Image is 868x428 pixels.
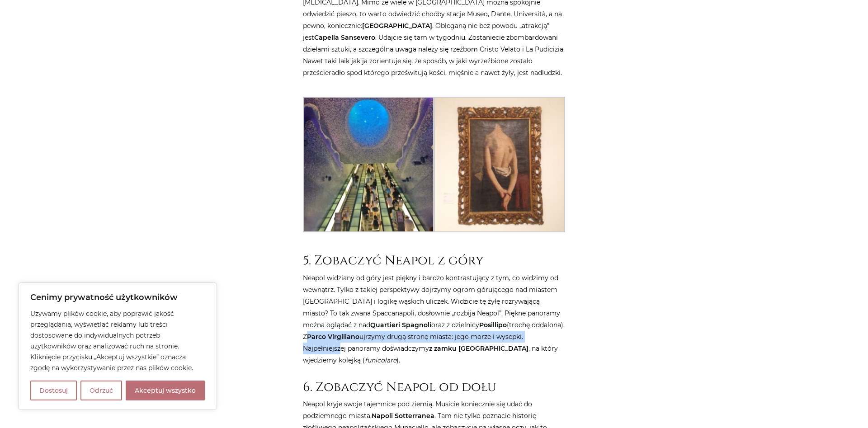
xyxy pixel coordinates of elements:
[314,33,375,42] strong: Capella Sansevero
[303,253,565,268] h2: 5. Zobaczyć Neapol z góry
[362,22,432,30] strong: [GEOGRAPHIC_DATA]
[429,344,528,353] strong: z zamku [GEOGRAPHIC_DATA]
[30,292,205,303] p: Cenimy prywatność użytkowników
[370,321,431,329] strong: Quartieri Spagnoli
[126,381,205,400] button: Akceptuj wszystko
[365,356,396,364] em: funicolare
[479,321,507,329] strong: Posillipo
[80,381,122,400] button: Odrzuć
[372,412,434,420] strong: Napoli Sotterranea
[30,308,205,373] p: Używamy plików cookie, aby poprawić jakość przeglądania, wyświetlać reklamy lub treści dostosowan...
[303,380,565,395] h2: 6. Zobaczyć Neapol od dołu
[303,272,565,366] p: Neapol widziany od góry jest piękny i bardzo kontrastujący z tym, co widzimy od wewnątrz. Tylko z...
[30,381,77,400] button: Dostosuj
[307,333,359,341] strong: Parco Virgiliano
